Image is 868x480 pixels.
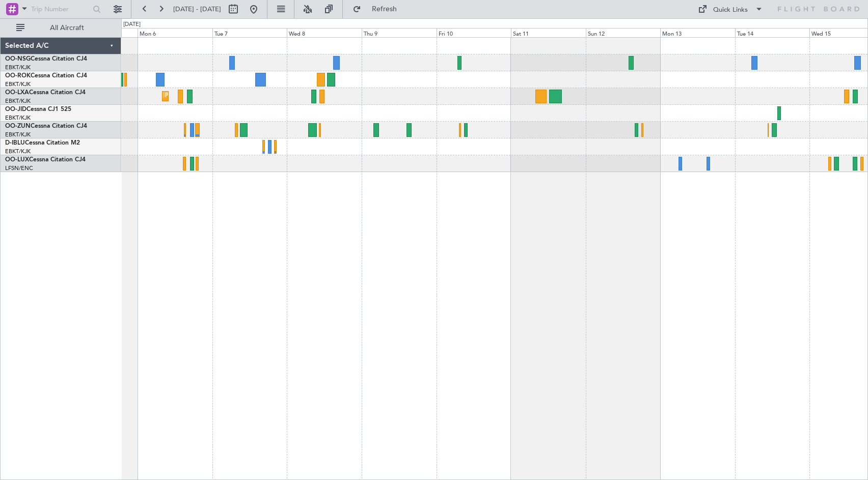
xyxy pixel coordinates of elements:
[5,131,31,138] a: EBKT/KJK
[713,5,748,15] div: Quick Links
[735,28,810,37] div: Tue 14
[586,28,661,37] div: Sun 12
[31,2,90,17] input: Trip Number
[5,157,86,163] a: OO-LUXCessna Citation CJ4
[5,106,26,112] span: OO-JID
[5,164,33,172] a: LFSN/ENC
[363,6,406,13] span: Refresh
[5,56,31,62] span: OO-NSG
[660,28,735,37] div: Mon 13
[362,28,437,37] div: Thu 9
[5,114,31,122] a: EBKT/KJK
[165,89,284,104] div: Planned Maint Kortrijk-[GEOGRAPHIC_DATA]
[123,20,141,29] div: [DATE]
[5,73,31,79] span: OO-ROK
[5,64,31,71] a: EBKT/KJK
[287,28,362,37] div: Wed 8
[5,73,87,79] a: OO-ROKCessna Citation CJ4
[5,56,87,62] a: OO-NSGCessna Citation CJ4
[138,28,212,37] div: Mon 6
[5,140,80,146] a: D-IBLUCessna Citation M2
[348,1,409,17] button: Refresh
[5,123,87,129] a: OO-ZUNCessna Citation CJ4
[5,157,29,163] span: OO-LUX
[5,148,31,155] a: EBKT/KJK
[5,90,86,96] a: OO-LXACessna Citation CJ4
[212,28,287,37] div: Tue 7
[5,80,31,88] a: EBKT/KJK
[437,28,511,37] div: Fri 10
[5,123,31,129] span: OO-ZUN
[5,97,31,105] a: EBKT/KJK
[26,24,107,32] span: All Aircraft
[5,90,29,96] span: OO-LXA
[5,140,25,146] span: D-IBLU
[173,5,221,14] span: [DATE] - [DATE]
[511,28,586,37] div: Sat 11
[11,20,111,36] button: All Aircraft
[5,106,71,112] a: OO-JIDCessna CJ1 525
[693,1,768,17] button: Quick Links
